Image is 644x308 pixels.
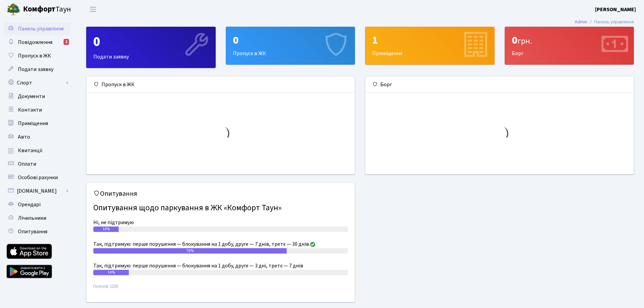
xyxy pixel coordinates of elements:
[3,49,71,63] a: Пропуск в ЖК
[3,90,71,103] a: Документи
[3,63,71,76] a: Подати заявку
[87,27,215,68] div: Подати заявку
[233,34,348,47] div: 0
[575,18,587,25] a: Admin
[18,120,48,127] span: Приміщення
[93,262,348,270] div: Так, підтримую: перше порушення — блокування на 1 добу, друге — 3 дні, третє — 7 днів
[18,39,52,46] span: Повідомлення
[18,147,43,154] span: Квитанції
[93,227,119,232] div: 10%
[64,39,69,45] div: 1
[3,144,71,157] a: Квитанції
[23,4,71,15] span: Таун
[365,76,634,93] div: Борг
[3,198,71,211] a: Орендарі
[587,18,634,26] li: Панель управління
[3,184,71,198] a: [DOMAIN_NAME]
[18,228,47,235] span: Опитування
[93,270,129,275] div: 14%
[93,200,348,216] h4: Опитування щодо паркування в ЖК «Комфорт Таун»
[3,76,71,90] a: Спорт
[86,27,216,68] a: 0Подати заявку
[18,25,64,32] span: Панель управління
[18,106,42,114] span: Контакти
[18,133,30,141] span: Авто
[226,27,355,65] a: 0Пропуск в ЖК
[512,34,627,47] div: 0
[365,27,495,65] a: 1Приміщення
[3,22,71,35] a: Панель управління
[3,103,71,117] a: Контакти
[3,117,71,130] a: Приміщення
[505,27,634,64] div: Борг
[565,15,644,29] nav: breadcrumb
[595,5,636,14] a: [PERSON_NAME]
[3,211,71,225] a: Лічильники
[18,174,58,181] span: Особові рахунки
[87,76,355,93] div: Пропуск в ЖК
[3,35,71,49] a: Повідомлення1
[18,160,36,168] span: Оплати
[93,240,348,248] div: Так, підтримую: перше порушення — блокування на 1 добу, друге — 7 днів, третє — 30 днів.
[3,157,71,171] a: Оплати
[595,6,636,13] b: [PERSON_NAME]
[518,35,532,47] span: грн.
[93,248,287,254] div: 76%
[7,3,20,16] img: logo.png
[18,52,51,60] span: Пропуск в ЖК
[18,93,45,100] span: Документи
[365,27,494,64] div: Приміщення
[18,214,46,222] span: Лічильники
[3,130,71,144] a: Авто
[93,34,209,50] div: 0
[93,190,348,198] h5: Опитування
[18,66,53,73] span: Подати заявку
[93,218,348,227] div: Ні, не підтримую
[3,171,71,184] a: Особові рахунки
[18,201,41,208] span: Орендарі
[93,283,348,295] small: Голосів: 1130
[372,34,487,47] div: 1
[3,225,71,238] a: Опитування
[226,27,355,64] div: Пропуск в ЖК
[85,4,101,15] button: Переключити навігацію
[23,4,55,15] b: Комфорт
